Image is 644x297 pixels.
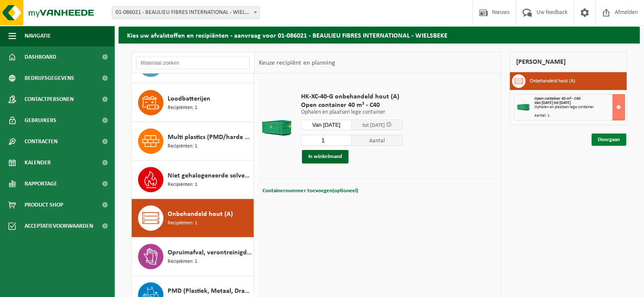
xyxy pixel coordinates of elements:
[168,171,252,181] span: Niet gehalogeneerde solventen - hoogcalorisch in kleinverpakking
[534,105,625,109] div: Ophalen en plaatsen lege container
[25,152,51,173] span: Kalender
[301,109,403,115] p: Ophalen en plaatsen lege container
[509,52,627,72] div: [PERSON_NAME]
[25,46,56,68] span: Dashboard
[302,150,348,163] button: In winkelmand
[168,219,197,227] span: Recipiënten: 1
[25,25,51,46] span: Navigatie
[254,52,339,74] div: Keuze recipiënt en planning
[301,120,352,130] input: Selecteer datum
[168,209,233,219] span: Onbehandeld hout (A)
[25,131,58,152] span: Contracten
[534,96,580,101] span: Open container 40 m³ - C40
[168,142,197,150] span: Recipiënten: 1
[168,94,210,104] span: Loodbatterijen
[352,135,403,146] span: Aantal
[132,199,254,237] button: Onbehandeld hout (A) Recipiënten: 1
[132,84,254,122] button: Loodbatterijen Recipiënten: 1
[25,68,74,89] span: Bedrijfsgegevens
[534,101,571,105] strong: Van [DATE] tot [DATE]
[362,123,385,128] span: tot [DATE]
[112,6,260,19] span: 01-086021 - BEAULIEU FIBRES INTERNATIONAL - WIELSBEKE
[530,74,575,88] h3: Onbehandeld hout (A)
[301,93,403,101] span: HK-XC-40-G onbehandeld hout (A)
[263,188,358,193] span: Containernummer toevoegen(optioneel)
[262,185,359,197] button: Containernummer toevoegen(optioneel)
[119,27,640,43] h2: Kies uw afvalstoffen en recipiënten - aanvraag voor 01-086021 - BEAULIEU FIBRES INTERNATIONAL - W...
[591,134,626,146] a: Doorgaan
[168,104,197,112] span: Recipiënten: 1
[112,7,260,19] span: 01-086021 - BEAULIEU FIBRES INTERNATIONAL - WIELSBEKE
[168,181,197,189] span: Recipiënten: 1
[534,114,625,118] div: Aantal: 1
[25,89,74,110] span: Contactpersonen
[168,258,197,266] span: Recipiënten: 1
[25,173,57,194] span: Rapportage
[168,132,252,142] span: Multi plastics (PMD/harde kunststoffen/spanbanden/EPS/folie naturel/folie gemengd)
[25,215,93,237] span: Acceptatievoorwaarden
[25,194,63,215] span: Product Shop
[168,248,252,258] span: Opruimafval, verontreinigd met olie
[136,57,250,69] input: Materiaal zoeken
[132,122,254,161] button: Multi plastics (PMD/harde kunststoffen/spanbanden/EPS/folie naturel/folie gemengd) Recipiënten: 1
[168,286,252,296] span: PMD (Plastiek, Metaal, Drankkartons) (bedrijven)
[132,237,254,276] button: Opruimafval, verontreinigd met olie Recipiënten: 1
[132,161,254,199] button: Niet gehalogeneerde solventen - hoogcalorisch in kleinverpakking Recipiënten: 1
[25,110,56,131] span: Gebruikers
[301,101,403,109] span: Open container 40 m³ - C40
